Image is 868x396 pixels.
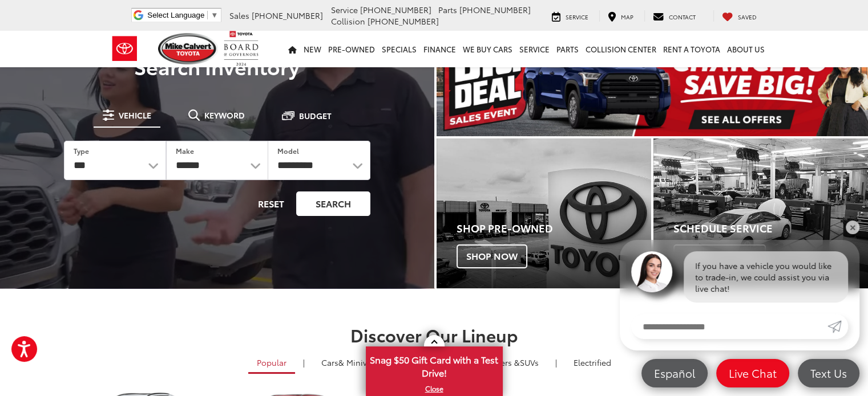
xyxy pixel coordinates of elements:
[582,31,660,67] a: Collision Center
[299,112,332,120] span: Budget
[798,359,859,387] a: Text Us
[367,348,502,382] span: Snag $50 Gift Card with a Test Drive!
[684,251,848,303] div: If you have a vehicle you would like to trade-in, we could assist you via live chat!
[713,10,765,22] a: My Saved Vehicles
[660,31,724,67] a: Rent a Toyota
[285,31,300,67] a: Home
[543,10,597,22] a: Service
[277,146,299,156] label: Model
[32,325,837,344] h2: Discover Our Lineup
[338,357,377,368] span: & Minivan
[724,31,768,67] a: About Us
[229,10,249,21] span: Sales
[459,4,531,15] span: [PHONE_NUMBER]
[516,31,553,67] a: Service
[653,138,868,288] a: Schedule Service Schedule Now
[420,31,459,67] a: Finance
[158,33,219,64] img: Mike Calvert Toyota
[438,4,457,15] span: Parts
[723,366,782,380] span: Live Chat
[457,244,527,268] span: Shop Now
[461,353,547,372] a: SUVs
[325,31,378,67] a: Pre-Owned
[296,191,370,216] button: Search
[459,31,516,67] a: WE BUY CARS
[331,4,358,15] span: Service
[631,314,827,339] input: Enter your message
[631,251,672,292] img: Agent profile photo
[648,366,701,380] span: Español
[437,138,651,288] a: Shop Pre-Owned Shop Now
[368,15,439,27] span: [PHONE_NUMBER]
[457,223,651,234] h4: Shop Pre-Owned
[300,357,308,368] li: |
[653,138,868,288] div: Toyota
[176,146,194,156] label: Make
[378,31,420,67] a: Specials
[331,15,365,27] span: Collision
[119,111,151,119] span: Vehicle
[827,314,848,339] a: Submit
[248,191,294,216] button: Reset
[599,10,642,22] a: Map
[641,359,708,387] a: Español
[673,223,868,234] h4: Schedule Service
[738,13,757,21] span: Saved
[252,10,323,21] span: [PHONE_NUMBER]
[103,30,146,67] img: Toyota
[360,4,431,15] span: [PHONE_NUMBER]
[669,13,696,21] span: Contact
[74,146,89,156] label: Type
[207,11,208,19] span: ​
[553,31,582,67] a: Parts
[48,55,386,77] h3: Search Inventory
[248,353,295,374] a: Popular
[313,353,385,372] a: Cars
[805,366,853,380] span: Text Us
[621,13,633,21] span: Map
[147,11,204,19] span: Select Language
[437,138,651,288] div: Toyota
[300,31,325,67] a: New
[565,353,620,372] a: Electrified
[716,359,789,387] a: Live Chat
[211,11,218,19] span: ▼
[552,357,560,368] li: |
[204,111,245,119] span: Keyword
[566,13,588,21] span: Service
[147,11,218,19] a: Select Language​
[644,10,704,22] a: Contact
